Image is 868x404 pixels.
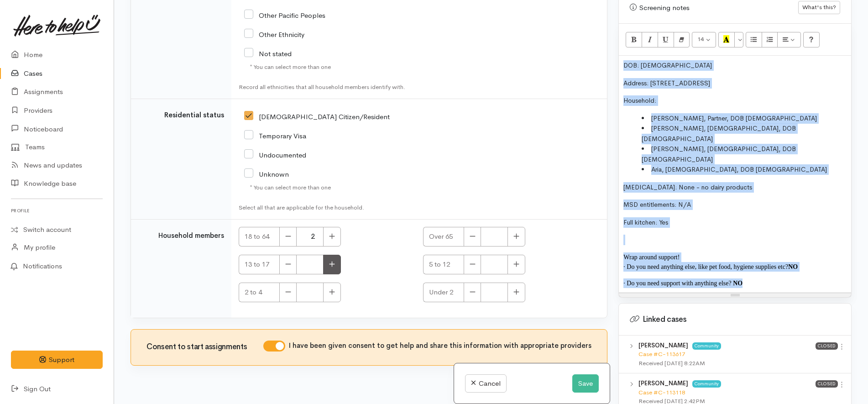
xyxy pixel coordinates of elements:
[239,203,477,212] small: Select all that are applicable for the household.
[239,83,596,92] small: Record all ethnicities that all household members identify with.
[296,255,324,274] input: 13 to 17
[692,32,716,47] button: Font Size
[250,63,331,72] small: * You can select more than one
[651,114,817,122] span: [PERSON_NAME], Partner, DOB [DEMOGRAPHIC_DATA]
[638,379,688,387] b: [PERSON_NAME]
[623,200,691,209] span: MSD entitlements: N/A
[630,315,840,324] h3: Linked cases
[244,31,304,38] label: Other Ethnicity
[481,227,508,247] input: Over 65
[733,280,743,287] span: NO
[623,280,731,287] span: · Do you need support with anything else?
[638,341,688,349] b: [PERSON_NAME]
[623,79,710,87] span: Address: [STREET_ADDRESS]
[623,183,752,191] span: [MEDICAL_DATA]: None - no dairy products
[239,227,280,247] span: 18 to 64
[638,350,685,358] a: Case #C-113617
[623,263,788,270] span: · Do you need anything else, like pet food, hygiene supplies etc?
[244,152,306,158] label: Undocumented
[244,171,289,178] label: Unknown
[642,145,796,163] span: [PERSON_NAME], [DEMOGRAPHIC_DATA], DOB [DEMOGRAPHIC_DATA]
[630,3,798,13] div: Screening notes
[572,374,599,393] button: Save
[619,293,851,297] div: Resize
[803,32,820,47] button: Help
[423,283,464,302] span: Under 2
[692,342,721,350] span: Community
[296,227,324,247] input: 18 to 64
[658,32,674,47] button: Underline (CTRL+U)
[762,32,778,47] button: Ordered list (CTRL+SHIFT+NUM8)
[623,218,668,226] span: Full kitchen: Yes
[244,12,325,19] label: Other Pacific Peoples
[638,388,685,396] a: Case #C-113118
[734,32,743,47] button: More Color
[158,231,224,241] label: Household members
[626,32,642,47] button: Bold (CTRL+B)
[481,283,508,302] input: Under 2
[777,32,801,47] button: Paragraph
[638,359,816,368] div: Received [DATE] 8:22AM
[289,341,591,351] label: I have been given consent to get help and share this information with appropriate providers
[239,255,280,274] span: 13 to 17
[651,165,827,173] span: Aria, [DEMOGRAPHIC_DATA], DOB [DEMOGRAPHIC_DATA]
[146,343,263,352] h3: Consent to start assignments
[11,205,103,217] h6: Profile
[296,283,324,302] input: 2 to 4
[239,283,280,302] span: 2 to 4
[250,183,331,192] small: * You can select more than one
[746,32,762,47] button: Unordered list (CTRL+SHIFT+NUM7)
[244,132,306,139] label: Temporary Visa
[481,255,508,274] input: 5 to 12
[718,32,735,47] button: Recent Color
[623,61,712,69] span: DOB: [DEMOGRAPHIC_DATA]
[692,380,721,388] span: Community
[816,380,838,388] span: Closed
[244,113,390,120] label: [DEMOGRAPHIC_DATA] Citizen/Resident
[816,342,838,350] span: Closed
[623,96,656,105] span: Household:
[423,227,464,247] span: Over 65
[674,32,690,47] button: Remove Font Style (CTRL+\)
[642,32,658,47] button: Italic (CTRL+I)
[11,351,103,369] button: Support
[798,1,840,14] button: What's this?
[642,124,796,143] span: [PERSON_NAME], [DEMOGRAPHIC_DATA], DOB [DEMOGRAPHIC_DATA]
[164,110,224,121] label: Residential status
[244,50,292,57] label: Not stated
[788,263,798,270] span: NO
[697,35,704,43] span: 14
[623,254,680,261] span: Wrap around support!
[465,374,507,393] a: Cancel
[423,255,464,274] span: 5 to 12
